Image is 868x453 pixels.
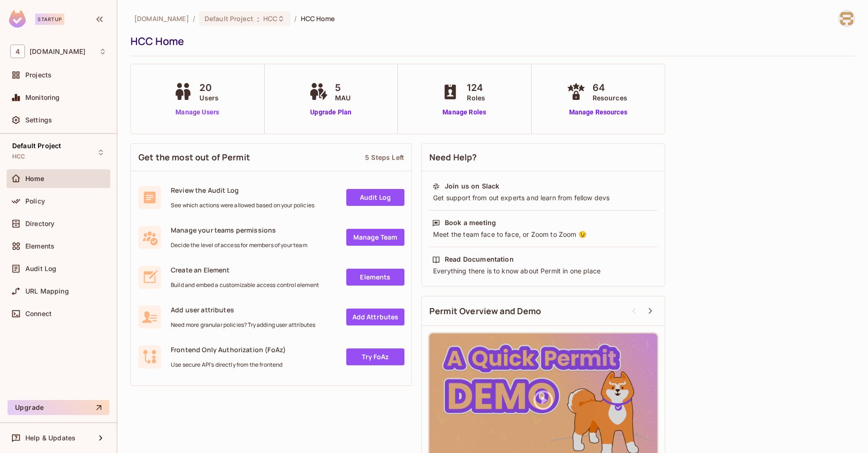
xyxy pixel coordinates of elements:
span: Connect [25,310,52,317]
img: ali.sheikh@46labs.com [839,11,854,26]
li: / [193,14,195,23]
span: Audit Log [25,265,56,272]
a: Manage Roles [439,107,490,117]
span: Workspace: 46labs.com [30,48,85,55]
span: Home [25,175,45,182]
a: Elements [346,269,404,286]
span: Decide the level of access for members of your team [171,242,307,249]
span: Default Project [12,142,61,150]
span: Policy [25,197,45,205]
div: Meet the team face to face, or Zoom to Zoom 😉 [432,230,655,239]
img: SReyMgAAAABJRU5ErkJggg== [9,10,26,28]
span: Need more granular policies? Try adding user attributes [171,321,315,329]
div: Book a meeting [445,218,496,227]
span: 64 [593,81,627,95]
span: 5 [335,81,350,95]
span: Need Help? [429,151,477,163]
div: Read Documentation [445,255,514,264]
span: Use secure API's directly from the frontend [171,361,286,369]
div: Startup [35,14,64,25]
div: Get support from out experts and learn from fellow devs [432,193,655,203]
span: Default Project [205,14,253,23]
button: Upgrade [8,400,109,415]
span: Build and embed a customizable access control element [171,281,319,289]
span: Settings [25,116,52,124]
span: Resources [593,93,627,103]
div: HCC Home [130,34,850,48]
span: 124 [467,81,485,95]
span: Roles [467,93,485,103]
div: 5 Steps Left [365,153,404,162]
span: See which actions were allowed based on your policies [171,202,314,209]
a: Manage Users [171,107,223,117]
span: Directory [25,220,54,227]
a: Upgrade Plan [307,107,355,117]
span: HCC [263,14,277,23]
span: Help & Updates [25,434,76,442]
span: Users [199,93,219,103]
span: Frontend Only Authorization (FoAz) [171,345,286,354]
span: Create an Element [171,265,319,274]
span: Get the most out of Permit [138,151,250,163]
span: HCC [12,153,25,160]
span: Manage your teams permissions [171,226,307,234]
span: Add user attributes [171,305,315,314]
a: Manage Team [346,229,404,246]
a: Add Attrbutes [346,309,404,325]
span: 4 [10,45,25,58]
span: 20 [199,81,219,95]
span: : [257,15,260,23]
span: the active workspace [134,14,189,23]
a: Audit Log [346,189,404,206]
a: Try FoAz [346,348,404,365]
span: HCC Home [301,14,335,23]
div: Join us on Slack [445,181,499,191]
span: URL Mapping [25,287,69,295]
li: / [294,14,297,23]
span: Elements [25,242,54,250]
a: Manage Resources [564,107,632,117]
div: Everything there is to know about Permit in one place [432,266,655,276]
span: Monitoring [25,94,60,101]
span: Permit Overview and Demo [429,305,541,317]
span: Review the Audit Log [171,186,314,195]
span: MAU [335,93,350,103]
span: Projects [25,71,52,79]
